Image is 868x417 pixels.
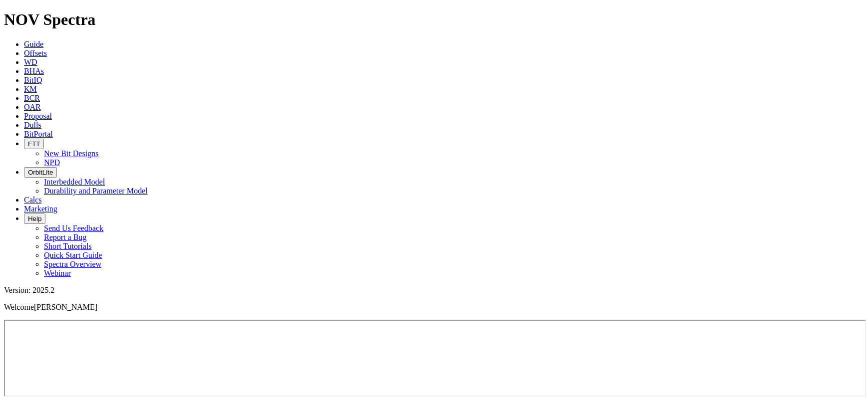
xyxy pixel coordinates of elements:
a: Interbedded Model [44,178,105,186]
a: BitPortal [24,130,53,138]
a: OAR [24,103,41,111]
a: Quick Start Guide [44,251,102,259]
span: FTT [28,140,40,148]
a: Proposal [24,112,52,120]
a: KM [24,85,37,93]
span: OrbitLite [28,169,53,176]
a: Webinar [44,269,71,277]
a: NPD [44,158,60,167]
button: Help [24,213,45,224]
a: WD [24,58,37,66]
a: New Bit Designs [44,149,98,158]
a: Calcs [24,196,42,204]
a: Guide [24,40,43,48]
h1: NOV Spectra [4,10,864,29]
a: Dulls [24,121,41,129]
button: FTT [24,139,44,149]
a: Send Us Feedback [44,224,103,232]
a: BCR [24,94,40,102]
a: Short Tutorials [44,242,92,250]
a: Marketing [24,205,57,213]
p: Welcome [4,303,864,312]
div: Version: 2025.2 [4,286,864,295]
a: BitIQ [24,76,42,84]
span: Help [28,215,41,222]
a: Offsets [24,49,47,57]
button: OrbitLite [24,167,57,178]
a: Durability and Parameter Model [44,187,148,195]
a: BHAs [24,67,44,75]
span: [PERSON_NAME] [34,303,97,311]
a: Report a Bug [44,233,86,241]
a: Spectra Overview [44,260,101,268]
